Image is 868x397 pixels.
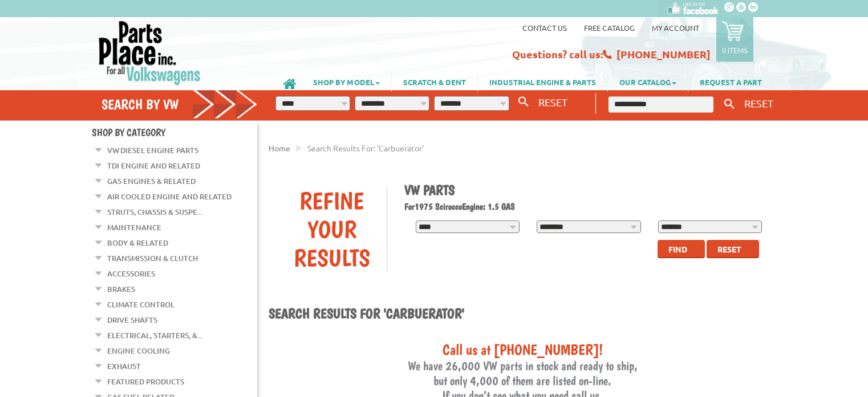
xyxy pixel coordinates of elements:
span: Reset [717,244,741,254]
a: Exhaust [107,359,141,374]
a: SHOP BY MODEL [302,72,391,91]
h1: VW Parts [404,182,768,198]
button: Find [658,240,705,258]
a: REQUEST A PART [688,72,773,91]
a: Electrical, Starters, &... [107,328,202,343]
a: 0 items [716,17,753,62]
button: RESET [740,95,778,111]
a: Contact us [522,23,567,33]
a: OUR CATALOG [608,72,688,91]
a: Gas Engines & Related [107,174,196,189]
span: For [404,201,415,212]
a: Engine Cooling [107,343,170,358]
a: My Account [652,23,699,33]
a: Home [269,143,290,153]
p: 0 items [722,45,748,55]
span: Search results for: 'carbuerator' [307,143,424,153]
a: Drive Shafts [107,312,157,327]
h4: Search by VW [102,96,258,113]
a: Climate Control [107,297,175,312]
img: Parts Place Inc! [98,20,202,86]
a: Free Catalog [584,23,635,33]
span: RESET [538,96,567,108]
h2: 1975 Scirocco [404,201,768,212]
span: Find [668,244,687,254]
button: Keyword Search [721,95,738,114]
a: Body & Related [107,235,168,250]
span: RESET [744,97,773,109]
div: Refine Your Results [277,186,387,272]
a: Transmission & Clutch [107,251,198,266]
a: TDI Engine and Related [107,158,200,173]
h4: Shop By Category [92,126,257,138]
a: Brakes [107,282,135,296]
a: Maintenance [107,220,161,235]
a: Air Cooled Engine and Related [107,189,232,204]
button: RESET [534,94,572,110]
a: Struts, Chassis & Suspe... [107,204,202,219]
span: Engine: 1.5 GAS [462,201,515,212]
h1: Search results for 'carbuerator' [269,305,776,323]
span: Call us at [PHONE_NUMBER]! [443,340,603,358]
button: Search By VW... [514,94,533,110]
a: VW Diesel Engine Parts [107,143,198,158]
a: Accessories [107,266,155,281]
a: SCRATCH & DENT [392,72,477,91]
button: Reset [707,240,759,258]
a: Featured Products [107,374,184,389]
a: INDUSTRIAL ENGINE & PARTS [478,72,607,91]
